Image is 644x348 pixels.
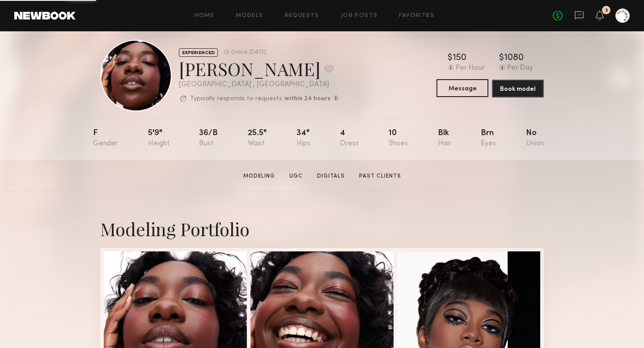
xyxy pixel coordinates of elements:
[179,48,218,57] div: EXPERIENCED
[199,129,218,148] div: 36/b
[240,172,279,180] a: Modeling
[231,50,266,55] div: Online [DATE]
[436,79,488,97] button: Message
[605,8,608,13] div: 3
[286,172,306,180] a: UGC
[456,64,485,72] div: Per Hour
[297,129,310,148] div: 34"
[284,96,330,102] b: within 24 hours
[481,129,496,148] div: Brn
[526,129,544,148] div: No
[504,54,524,63] div: 1080
[179,81,339,89] div: [GEOGRAPHIC_DATA] , [GEOGRAPHIC_DATA]
[499,54,504,63] div: $
[507,64,533,72] div: Per Day
[100,217,544,241] div: Modeling Portfolio
[356,172,405,180] a: Past Clients
[438,129,451,148] div: Blk
[341,13,378,19] a: Job Posts
[285,13,319,19] a: Requests
[236,13,263,19] a: Models
[195,13,215,19] a: Home
[492,80,544,98] button: Book model
[148,129,169,148] div: 5'9"
[190,96,282,102] p: Typically responds to requests
[93,129,118,148] div: F
[448,54,453,63] div: $
[179,57,339,81] div: [PERSON_NAME]
[399,13,434,19] a: Favorites
[389,129,408,148] div: 10
[340,129,359,148] div: 4
[248,129,267,148] div: 25.5"
[453,54,466,63] div: 150
[314,172,348,180] a: Digitals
